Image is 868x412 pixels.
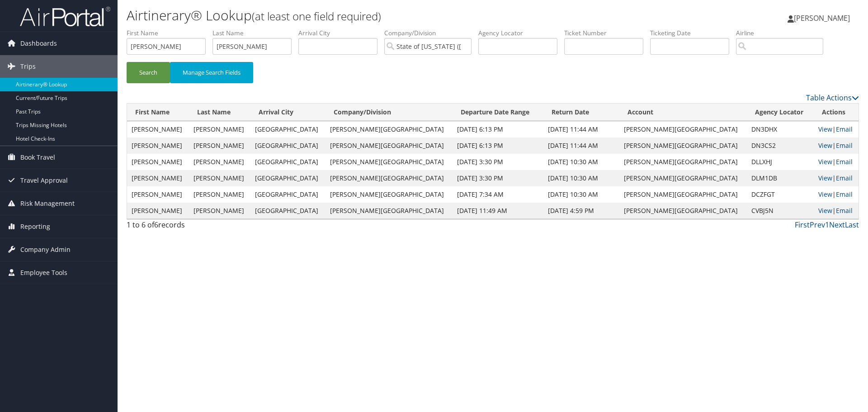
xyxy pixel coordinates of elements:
td: | [814,154,859,170]
td: [PERSON_NAME][GEOGRAPHIC_DATA] [325,121,453,137]
label: Company/Division [384,28,478,38]
td: [DATE] 3:30 PM [453,170,543,186]
td: [PERSON_NAME][GEOGRAPHIC_DATA] [325,137,453,154]
button: Search [127,62,170,83]
a: View [818,206,832,215]
a: 1 [825,220,829,230]
td: [PERSON_NAME] [127,137,189,154]
td: [PERSON_NAME] [189,170,251,186]
span: Dashboards [20,32,57,55]
td: [DATE] 3:30 PM [453,154,543,170]
td: [PERSON_NAME][GEOGRAPHIC_DATA] [619,121,746,137]
td: [PERSON_NAME] [189,137,251,154]
td: [PERSON_NAME] [127,121,189,137]
td: [DATE] 7:34 AM [453,186,543,203]
td: [DATE] 6:13 PM [453,121,543,137]
span: Reporting [20,215,50,238]
small: (at least one field required) [252,9,381,24]
a: Last [845,220,859,230]
span: Book Travel [20,146,55,169]
img: airportal-logo.png [20,6,110,27]
td: DLLXHJ [747,154,814,170]
label: Ticketing Date [650,28,736,38]
td: [DATE] 10:30 AM [543,170,620,186]
th: Agency Locator: activate to sort column ascending [747,104,814,121]
div: 1 to 6 of records [127,219,300,235]
a: View [818,125,832,133]
td: [DATE] 4:59 PM [543,203,620,219]
td: | [814,121,859,137]
td: [GEOGRAPHIC_DATA] [250,170,325,186]
a: First [795,220,810,230]
span: Trips [20,55,36,78]
span: [PERSON_NAME] [794,13,850,23]
td: | [814,170,859,186]
td: [PERSON_NAME][GEOGRAPHIC_DATA] [619,170,746,186]
a: Email [836,190,853,199]
td: [PERSON_NAME] [127,170,189,186]
td: [GEOGRAPHIC_DATA] [250,154,325,170]
a: [PERSON_NAME] [788,5,859,32]
td: [PERSON_NAME] [189,186,251,203]
th: Last Name: activate to sort column ascending [189,104,251,121]
td: [DATE] 10:30 AM [543,186,620,203]
span: Risk Management [20,192,75,215]
a: Email [836,174,853,182]
td: DLM1DB [747,170,814,186]
a: Email [836,206,853,215]
td: | [814,186,859,203]
a: View [818,190,832,199]
th: Return Date: activate to sort column ascending [543,104,620,121]
td: | [814,137,859,154]
a: Email [836,141,853,150]
td: [PERSON_NAME] [127,154,189,170]
td: [GEOGRAPHIC_DATA] [250,137,325,154]
th: Arrival City: activate to sort column ascending [250,104,325,121]
td: CVBJ5N [747,203,814,219]
td: [PERSON_NAME][GEOGRAPHIC_DATA] [325,186,453,203]
a: Table Actions [806,93,859,103]
td: [DATE] 11:44 AM [543,137,620,154]
label: First Name [127,28,212,38]
td: [PERSON_NAME][GEOGRAPHIC_DATA] [619,186,746,203]
a: View [818,157,832,166]
th: First Name: activate to sort column ascending [127,104,189,121]
td: [DATE] 10:30 AM [543,154,620,170]
td: [GEOGRAPHIC_DATA] [250,121,325,137]
label: Airline [736,28,830,38]
td: [PERSON_NAME] [127,203,189,219]
td: [PERSON_NAME][GEOGRAPHIC_DATA] [325,203,453,219]
h1: Airtinerary® Lookup [127,6,615,25]
span: 6 [154,220,158,230]
td: [PERSON_NAME] [189,154,251,170]
td: [PERSON_NAME][GEOGRAPHIC_DATA] [325,154,453,170]
a: Next [829,220,845,230]
td: [PERSON_NAME][GEOGRAPHIC_DATA] [619,203,746,219]
td: | [814,203,859,219]
a: Email [836,125,853,133]
label: Agency Locator [478,28,564,38]
td: [PERSON_NAME][GEOGRAPHIC_DATA] [619,154,746,170]
td: [PERSON_NAME][GEOGRAPHIC_DATA] [619,137,746,154]
label: Arrival City [298,28,384,38]
th: Company/Division [325,104,453,121]
td: [DATE] 11:49 AM [453,203,543,219]
td: [DATE] 11:44 AM [543,121,620,137]
td: [PERSON_NAME][GEOGRAPHIC_DATA] [325,170,453,186]
td: DCZFGT [747,186,814,203]
button: Manage Search Fields [170,62,253,83]
span: Travel Approval [20,169,68,192]
td: DN3CS2 [747,137,814,154]
td: DN3DHX [747,121,814,137]
a: View [818,174,832,182]
span: Employee Tools [20,261,67,284]
a: Prev [810,220,825,230]
label: Last Name [212,28,298,38]
td: [GEOGRAPHIC_DATA] [250,186,325,203]
span: Company Admin [20,238,71,261]
td: [PERSON_NAME] [189,121,251,137]
td: [GEOGRAPHIC_DATA] [250,203,325,219]
td: [DATE] 6:13 PM [453,137,543,154]
th: Account: activate to sort column ascending [619,104,746,121]
a: View [818,141,832,150]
